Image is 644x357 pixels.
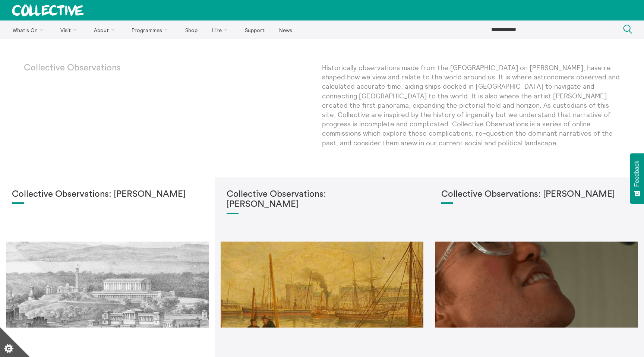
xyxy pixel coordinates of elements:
h1: Collective Observations: [PERSON_NAME] [227,189,417,210]
a: Shop [179,20,204,39]
h1: Collective Observations: [PERSON_NAME] [12,189,203,200]
button: Feedback - Show survey [630,153,644,204]
a: About [87,20,124,39]
a: Hire [206,20,237,39]
a: News [272,20,299,39]
h1: Collective Observations: [PERSON_NAME] [441,189,632,200]
a: Visit [54,20,86,39]
a: Support [238,20,271,39]
a: Programmes [125,20,177,39]
a: What's On [6,20,53,39]
p: Historically observations made from the [GEOGRAPHIC_DATA] on [PERSON_NAME], have re-shaped how we... [322,63,620,148]
span: Feedback [634,161,640,187]
p: Collective Observations [24,63,173,73]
